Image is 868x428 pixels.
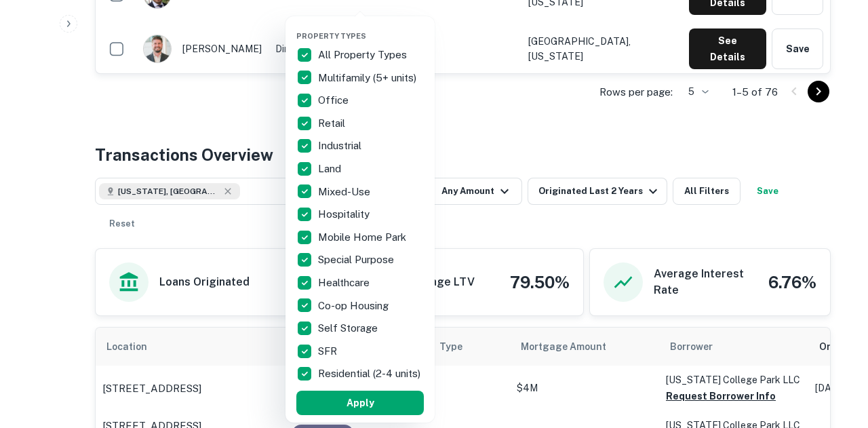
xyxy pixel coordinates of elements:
p: Office [318,92,351,109]
p: Self Storage [318,320,380,336]
p: Co-op Housing [318,298,391,314]
p: Multifamily (5+ units) [318,70,419,86]
p: Hospitality [318,206,372,222]
p: SFR [318,343,340,359]
p: Mobile Home Park [318,229,409,246]
p: Special Purpose [318,252,397,268]
p: Industrial [318,138,364,154]
p: Healthcare [318,275,372,291]
button: Apply [296,391,424,415]
p: All Property Types [318,47,410,63]
iframe: Chat Widget [800,319,868,385]
p: Mixed-Use [318,184,373,200]
span: Property Types [296,32,366,40]
p: Land [318,161,344,177]
p: Residential (2-4 units) [318,366,423,382]
p: Retail [318,115,348,132]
